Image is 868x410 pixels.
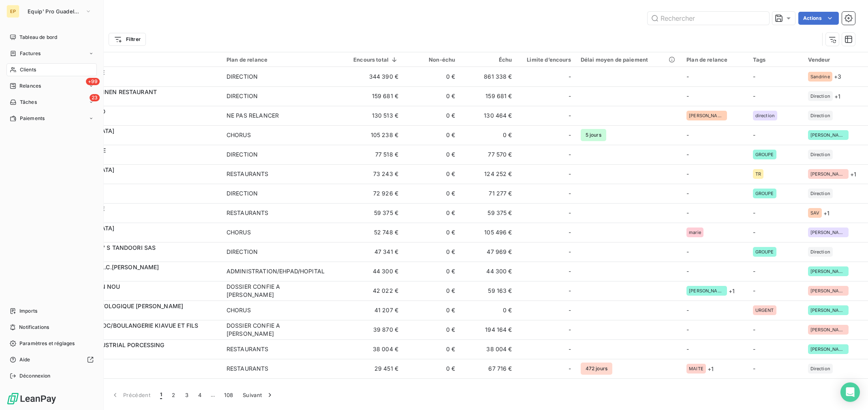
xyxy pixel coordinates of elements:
td: 159 681 € [460,86,517,106]
span: - [753,287,755,294]
div: DIRECTION [227,150,258,159]
td: 44 300 € [343,262,403,281]
span: Direction [810,366,830,371]
span: C46763 [56,174,217,182]
span: + 3 [834,72,841,81]
td: 0 € [403,184,460,203]
span: - [569,73,571,81]
span: - [569,131,571,139]
div: ADMINISTRATION/EHPAD/HOPITAL [227,267,325,275]
div: DIRECTION [227,92,258,100]
td: 0 € [403,320,460,339]
td: 38 004 € [460,339,517,359]
span: - [686,190,689,197]
div: DOSSIER CONFIE A [PERSON_NAME] [227,283,328,299]
span: GROUPE [755,249,774,254]
span: SAV [810,210,819,215]
img: Logo LeanPay [6,392,57,405]
td: 0 € [403,106,460,125]
td: 41 207 € [343,301,403,320]
td: 38 004 € [343,339,403,359]
span: - [753,365,755,372]
span: + 1 [823,209,830,217]
span: - [686,248,689,255]
span: CENTRE GERONTOLOGIQUE [PERSON_NAME] [56,303,183,309]
button: Précédent [106,386,155,404]
div: CHORUS [227,228,251,236]
span: - [686,209,689,216]
div: Open Intercom Messenger [840,382,860,402]
span: - [753,209,755,216]
td: 0 € [403,164,460,184]
span: Equip' Pro Guadeloupe [28,8,82,15]
span: PORTOFINO KANNEN RESTAURANT [56,88,157,95]
td: 0 € [403,242,460,262]
span: 1 [160,391,162,399]
span: - [569,92,571,100]
span: - [569,287,571,295]
span: [PERSON_NAME] [810,133,846,137]
span: - [569,345,571,353]
div: DOSSIER CONFIE A [PERSON_NAME] [227,322,328,338]
span: 23 [90,94,100,101]
span: direction [755,113,775,118]
span: - [686,131,689,138]
span: Direction [810,94,830,99]
td: 0 € [460,125,517,145]
span: - [569,365,571,373]
td: 0 € [403,301,460,320]
td: 47 341 € [343,242,403,262]
td: 29 451 € [343,359,403,378]
span: [PERSON_NAME] [689,288,725,293]
span: CALEBASSE INDUSTRIAL PORCESSING [56,341,165,348]
td: 0 € [460,301,517,320]
span: - [569,306,571,314]
td: 52 748 € [343,223,403,242]
span: C49487 [56,349,217,357]
span: - [753,268,755,275]
span: TR [755,172,761,176]
span: C13820 [56,135,217,143]
span: [PERSON_NAME] [810,327,846,332]
a: Imports [6,305,97,318]
td: 124 252 € [460,164,517,184]
span: … [206,389,219,401]
td: 0 € [403,125,460,145]
input: Rechercher [648,12,769,25]
span: C48152 [56,96,217,104]
span: - [686,73,689,80]
td: 0 € [403,223,460,242]
button: 1 [155,386,167,404]
button: 108 [219,386,238,404]
td: 73 243 € [343,164,403,184]
div: RESTAURANTS [227,365,269,373]
button: Suivant [238,386,279,404]
button: 2 [167,386,180,404]
td: 0 € [403,145,460,164]
td: 105 238 € [343,125,403,145]
span: - [569,228,571,236]
div: Tags [753,56,798,63]
td: 0 € [403,339,460,359]
div: Plan de relance [686,56,743,63]
span: [PERSON_NAME] [810,172,846,176]
div: Plan de relance [227,56,338,63]
span: Clients [20,66,36,73]
span: - [686,151,689,158]
td: 39 870 € [343,320,403,339]
span: C36125 [56,310,217,318]
td: 42 022 € [343,281,403,301]
span: Direction [810,113,830,118]
span: + 1 [708,365,714,373]
span: - [753,92,755,99]
span: C04530 [56,232,217,240]
td: 72 926 € [343,184,403,203]
td: 71 277 € [460,184,517,203]
span: [PERSON_NAME] [810,269,846,274]
span: Sandrine [810,74,830,79]
span: MAITE [689,366,703,371]
span: Factures [20,50,41,57]
span: - [753,131,755,138]
a: Clients [6,63,97,76]
span: Tâches [20,99,37,106]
